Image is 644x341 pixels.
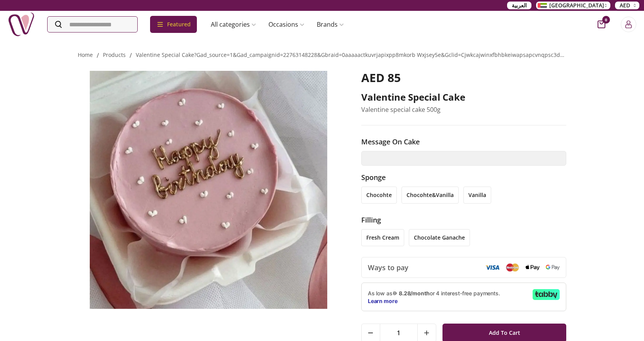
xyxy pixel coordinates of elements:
[401,187,459,204] li: chocohte&vanilla
[620,2,630,9] span: AED
[549,2,604,9] span: [GEOGRAPHIC_DATA]
[368,262,408,273] span: Ways to pay
[311,17,350,32] a: Brands
[538,3,547,8] img: Arabic_dztd3n.png
[615,2,639,9] button: AED
[602,16,610,24] span: 0
[97,51,99,60] li: /
[8,11,35,38] img: Nigwa-uae-gifts
[489,326,520,340] span: Add To Cart
[463,187,491,204] li: vanilla
[103,51,126,58] a: products
[536,2,610,9] button: [GEOGRAPHIC_DATA]
[361,70,401,86] span: AED 85
[78,71,340,309] img: Valentine special cake
[485,265,499,270] img: Visa
[262,17,311,32] a: Occasions
[598,21,605,28] button: cart-button
[205,17,262,32] a: All categories
[361,214,567,225] h3: filling
[506,263,519,271] img: Mastercard
[130,51,132,60] li: /
[526,265,540,271] img: Apple Pay
[546,265,560,270] img: Google Pay
[78,51,93,58] a: Home
[361,91,567,103] h2: Valentine special cake
[512,2,527,9] span: العربية
[361,136,567,147] h3: Message on cake
[361,105,567,114] p: Valentine special cake 500g
[361,172,567,183] h3: Sponge
[48,17,137,32] input: Search
[361,187,397,204] li: chocohte
[621,17,636,32] button: Login
[361,229,404,246] li: fresh cream
[150,16,197,33] div: Featured
[409,229,470,246] li: chocolate ganache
